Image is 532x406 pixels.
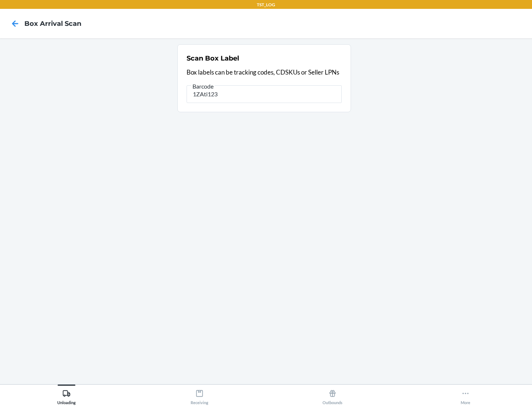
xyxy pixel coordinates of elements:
[57,386,76,405] div: Unloading
[257,1,275,8] p: TST_LOG
[191,83,215,90] span: Barcode
[461,386,470,405] div: More
[133,385,266,405] button: Receiving
[187,54,239,63] h2: Scan Box Label
[323,386,342,405] div: Outbounds
[399,385,532,405] button: More
[191,386,208,405] div: Receiving
[266,385,399,405] button: Outbounds
[187,68,342,77] p: Box labels can be tracking codes, CDSKUs or Seller LPNs
[187,85,342,103] input: Barcode
[24,19,81,28] h4: Box Arrival Scan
